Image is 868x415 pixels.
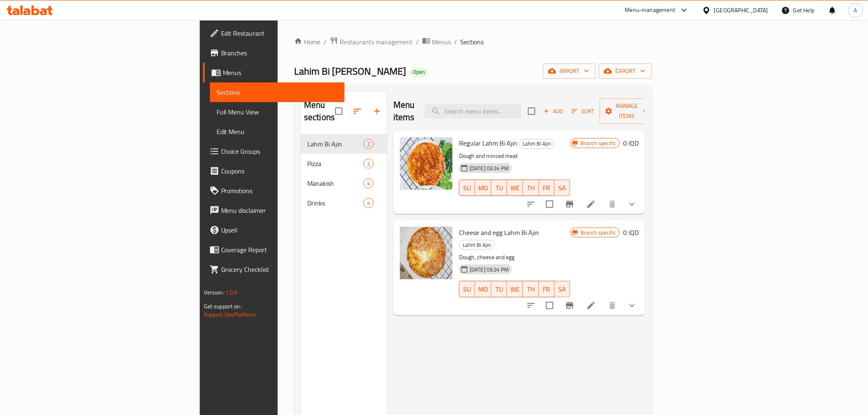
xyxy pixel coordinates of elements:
[363,198,374,208] div: items
[409,67,428,77] div: Open
[491,281,507,297] button: TU
[459,240,494,250] span: Lahm Bi Ajin
[542,182,551,194] span: FR
[854,6,857,15] span: A
[519,139,555,149] div: Lahm Bi Ajin
[466,164,512,172] span: [DATE] 03:24 PM
[203,43,345,63] a: Branches
[622,194,642,214] button: show more
[627,301,637,310] svg: Show Choices
[478,283,488,295] span: MO
[454,37,457,47] li: /
[510,182,520,194] span: WE
[425,104,521,119] input: search
[566,105,600,118] span: Sort items
[510,283,520,295] span: WE
[600,98,655,124] button: Manage items
[221,225,338,235] span: Upsell
[622,296,642,315] button: show more
[606,101,648,121] span: Manage items
[330,36,413,47] a: Restaurants management
[577,139,619,147] span: Branch specific
[204,301,242,312] span: Get support on:
[307,198,363,208] span: Drinks
[459,180,475,196] button: SU
[459,226,539,239] span: Cheese and egg Lahm Bi Ajin
[221,48,338,58] span: Branches
[570,105,596,118] button: Sort
[540,105,566,118] button: Add
[586,199,596,209] a: Edit menu item
[221,166,338,176] span: Coupons
[330,103,347,120] span: Select all sections
[363,159,374,169] div: items
[605,66,645,76] span: export
[217,107,338,117] span: Full Menu View
[466,266,512,274] span: [DATE] 03:24 PM
[714,6,768,15] div: [GEOGRAPHIC_DATA]
[460,37,484,47] span: Sections
[625,5,676,15] div: Menu-management
[307,178,363,188] span: Manakish
[294,62,406,80] span: Lahim Bi [PERSON_NAME]
[221,265,338,274] span: Grocery Checklist
[577,229,619,237] span: Branch specific
[543,64,596,79] button: import
[603,296,622,315] button: delete
[294,36,652,47] nav: breadcrumb
[541,196,558,213] span: Select to update
[495,283,504,295] span: TU
[463,283,472,295] span: SU
[539,180,555,196] button: FR
[623,227,639,238] h6: 0 IQD
[203,23,345,43] a: Edit Restaurant
[400,227,452,279] img: Cheese and egg Lahm Bi Ajin
[507,180,523,196] button: WE
[364,140,373,148] span: 2
[603,194,622,214] button: delete
[307,159,363,169] span: Pizza
[409,68,428,75] span: Open
[526,283,535,295] span: TH
[221,28,338,38] span: Edit Restaurant
[301,134,387,154] div: Lahm Bi Ajin2
[560,194,580,214] button: Branch-specific-item
[223,68,338,78] span: Menus
[217,87,338,97] span: Sections
[340,37,413,47] span: Restaurants management
[400,137,452,190] img: Regular Lahm Bi Ajin
[416,37,419,47] li: /
[364,199,373,207] span: 4
[422,36,451,47] a: Menus
[572,107,594,116] span: Sort
[623,137,639,149] h6: 0 IQD
[204,309,256,320] a: Support.OpsPlatform
[301,193,387,213] div: Drinks4
[540,105,566,118] span: Add item
[221,186,338,196] span: Promotions
[307,139,363,149] span: Lahm Bi Ajin
[478,182,488,194] span: MO
[521,194,541,214] button: sort-choices
[203,141,345,161] a: Choice Groups
[367,101,387,121] button: Add section
[221,205,338,215] span: Menu disclaimer
[586,301,596,310] a: Edit menu item
[558,182,567,194] span: SA
[459,151,570,161] p: Dough and minced meat
[210,82,345,102] a: Sections
[507,281,523,297] button: WE
[203,63,345,82] a: Menus
[217,127,338,137] span: Edit Menu
[364,180,373,187] span: 4
[475,180,491,196] button: MO
[301,131,387,216] nav: Menu sections
[393,99,415,123] h2: Menu items
[459,240,495,250] div: Lahm Bi Ajin
[203,220,345,240] a: Upsell
[204,287,224,298] span: Version:
[203,260,345,279] a: Grocery Checklist
[225,287,238,298] span: 1.0.0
